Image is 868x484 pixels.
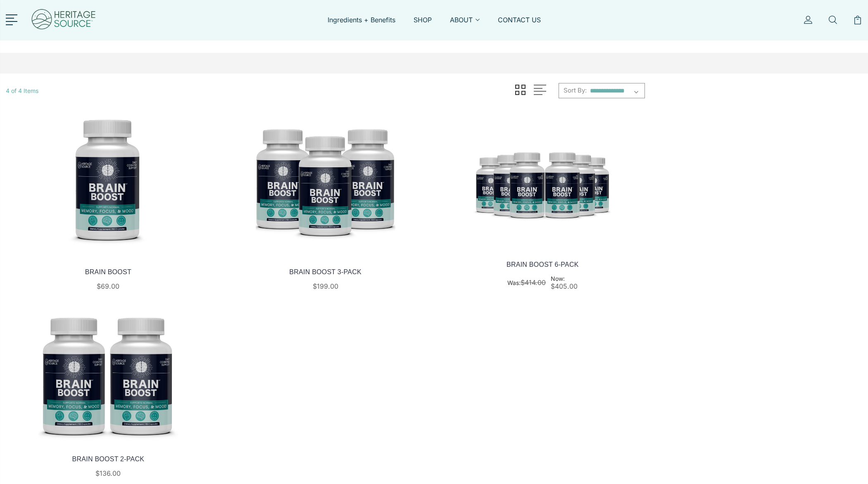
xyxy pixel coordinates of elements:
a: Ingredients + Benefits [328,15,395,34]
span: $405.00 [551,282,578,290]
span: $69.00 [97,282,119,290]
a: CONTACT US [498,15,541,34]
a: ABOUT [450,15,480,34]
span: $136.00 [95,469,121,477]
a: BRAIN BOOST [85,268,131,275]
a: BRAIN BOOST 3-PACK [289,268,361,275]
span: Now: [551,275,578,282]
img: BRAIN BOOST [6,111,211,250]
img: BRAIN BOOST 3-PACK [223,111,428,250]
a: BRAIN BOOST 2-PACK [72,456,145,463]
div: Was: [507,279,546,287]
span: $414.00 [521,278,546,287]
img: BRAIN BOOST 6-PACK [440,111,645,250]
img: BRAIN BOOST 2-PACK [6,305,211,445]
a: BRAIN BOOST 6-PACK [507,261,579,268]
span: $199.00 [313,282,338,290]
a: SHOP [414,15,432,34]
img: Heritage Source [31,4,97,36]
div: 4 of 4 Items [6,86,43,95]
label: Sort By: [559,84,587,97]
